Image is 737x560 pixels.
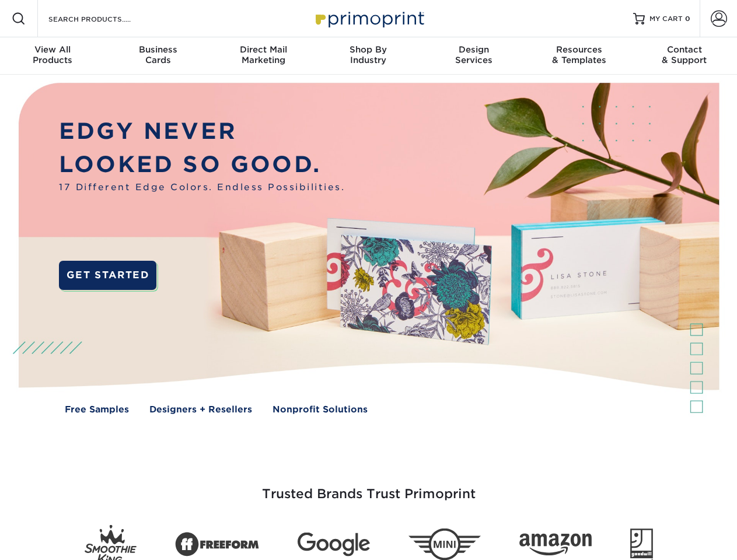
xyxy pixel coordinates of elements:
img: Primoprint [310,6,427,31]
a: Shop ByIndustry [316,37,421,75]
img: Google [298,533,370,556]
span: 0 [685,15,690,23]
div: Services [421,44,526,65]
a: Contact& Support [632,37,737,75]
p: LOOKED SO GOOD. [59,148,345,181]
div: & Templates [526,44,631,65]
span: MY CART [649,14,683,24]
span: Direct Mail [211,44,316,55]
div: Industry [316,44,421,65]
div: Marketing [211,44,316,65]
div: & Support [632,44,737,65]
a: Direct MailMarketing [211,37,316,75]
a: Resources& Templates [526,37,631,75]
span: Contact [632,44,737,55]
span: Business [105,44,210,55]
p: EDGY NEVER [59,115,345,148]
a: Designers + Resellers [149,403,252,416]
a: BusinessCards [105,37,210,75]
a: Free Samples [65,403,129,416]
img: Amazon [519,534,592,556]
span: Shop By [316,44,421,55]
span: Resources [526,44,631,55]
input: SEARCH PRODUCTS..... [47,12,161,26]
a: DesignServices [421,37,526,75]
a: Nonprofit Solutions [273,403,368,416]
span: 17 Different Edge Colors. Endless Possibilities. [59,181,345,194]
h3: Trusted Brands Trust Primoprint [27,459,710,516]
div: Cards [105,44,210,65]
a: GET STARTED [59,261,156,290]
img: Goodwill [630,528,653,560]
span: Design [421,44,526,55]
